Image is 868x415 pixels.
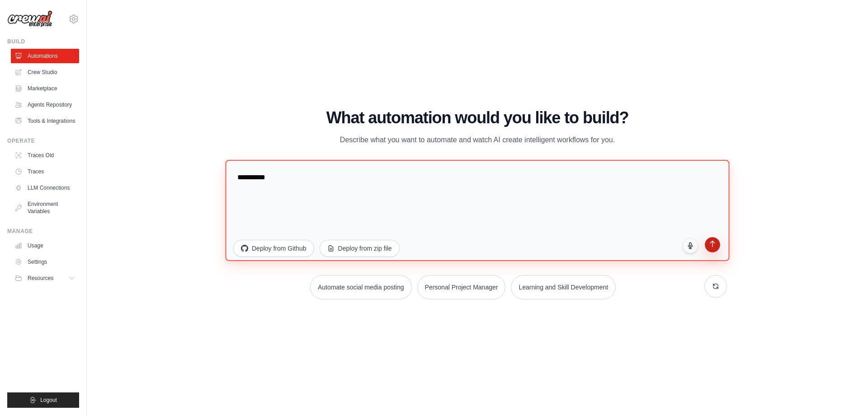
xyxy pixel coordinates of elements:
[11,197,79,219] a: Environment Variables
[11,148,79,163] a: Traces Old
[11,81,79,96] a: Marketplace
[11,114,79,128] a: Tools & Integrations
[511,275,616,299] button: Learning and Skill Development
[823,372,868,415] iframe: Chat Widget
[11,238,79,253] a: Usage
[11,164,79,179] a: Traces
[11,98,79,112] a: Agents Repository
[11,255,79,269] a: Settings
[417,275,506,299] button: Personal Project Manager
[823,372,868,415] div: 聊天小工具
[7,38,79,45] div: Build
[11,271,79,285] button: Resources
[320,240,400,257] button: Deploy from zip file
[11,49,79,63] a: Automations
[7,228,79,235] div: Manage
[11,65,79,79] a: Crew Studio
[28,275,53,282] span: Resources
[7,137,79,145] div: Operate
[40,396,57,404] span: Logout
[325,134,629,146] p: Describe what you want to automate and watch AI create intelligent workflows for you.
[233,240,314,257] button: Deploy from Github
[7,392,79,408] button: Logout
[7,10,52,28] img: Logo
[310,275,412,299] button: Automate social media posting
[11,181,79,195] a: LLM Connections
[228,109,727,127] h1: What automation would you like to build?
